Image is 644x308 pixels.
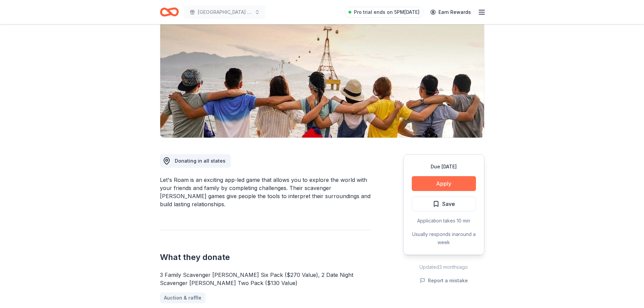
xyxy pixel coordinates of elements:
a: Earn Rewards [426,6,475,18]
span: Pro trial ends on 5PM[DATE] [354,8,420,16]
button: Save [412,196,476,211]
h2: What they donate [160,252,371,263]
button: [GEOGRAPHIC_DATA] Project Graduation [184,5,265,19]
button: Apply [412,176,476,191]
img: Image for Let's Roam [160,8,484,138]
div: Updated 3 months ago [403,263,484,271]
div: Application takes 10 min [412,217,476,225]
span: [GEOGRAPHIC_DATA] Project Graduation [198,8,252,16]
div: Let's Roam is an exciting app-led game that allows you to explore the world with your friends and... [160,176,371,208]
a: Home [160,4,179,20]
a: Pro trial ends on 5PM[DATE] [344,7,424,18]
div: Usually responds in around a week [412,230,476,246]
span: Save [442,199,455,208]
div: 3 Family Scavenger [PERSON_NAME] Six Pack ($270 Value), 2 Date Night Scavenger [PERSON_NAME] Two ... [160,271,371,287]
button: Report a mistake [420,277,468,285]
a: Auction & raffle [160,292,206,303]
span: Donating in all states [175,158,225,164]
div: Due [DATE] [412,163,476,171]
